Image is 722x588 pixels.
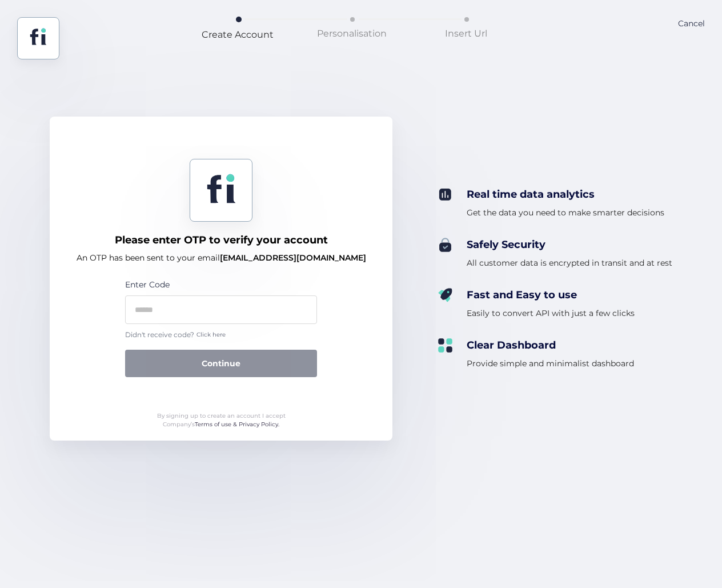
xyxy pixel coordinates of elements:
div: Please enter OTP to verify your account [115,233,328,247]
a: Terms of use & Privacy Policy. [195,421,279,428]
div: Cancel [678,17,705,59]
div: Enter Code [125,278,317,291]
span: [EMAIL_ADDRESS][DOMAIN_NAME] [220,253,366,263]
div: An OTP has been sent to your email [77,251,366,265]
div: Didn't receive code? [125,330,317,341]
div: Get the data you need to make smarter decisions [467,206,664,219]
div: Create Account [202,27,274,42]
button: Continue [125,350,317,377]
div: By signing up to create an account I accept Company’s [147,411,295,429]
span: Click here [196,330,226,339]
div: Provide simple and minimalist dashboard [467,357,634,370]
div: Safely Security [467,238,672,251]
div: Easily to convert API with just a few clicks [467,306,635,320]
div: Fast and Easy to use [467,288,635,302]
div: Insert Url [445,26,487,41]
div: Clear Dashboard [467,338,634,352]
div: Personalisation [317,26,387,41]
div: Real time data analytics [467,187,664,201]
div: All customer data is encrypted in transit and at rest [467,256,672,270]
